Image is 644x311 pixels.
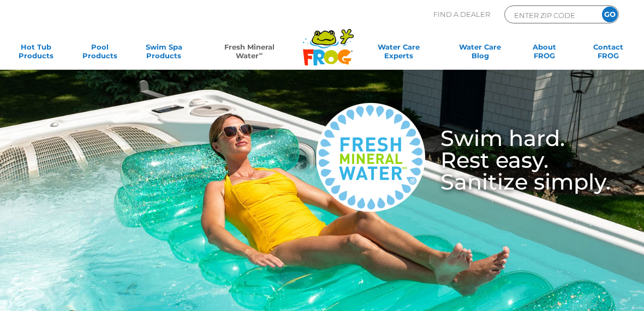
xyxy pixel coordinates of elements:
sup: ∞ [259,51,263,57]
a: Swim SpaProducts [139,42,189,64]
input: GO [602,7,618,22]
a: Water CareExperts [356,42,441,64]
h3: Swim hard. Rest easy. Sanitize simply. [425,127,611,193]
a: Hot TubProducts [11,42,61,64]
a: PoolProducts [75,42,124,64]
a: Water CareBlog [455,42,505,64]
a: AboutFROG [520,42,569,64]
input: Zip Code Form [513,9,587,21]
a: ContactFROG [583,42,633,64]
p: Find A Dealer [433,5,490,23]
a: Fresh MineralWater∞ [203,42,296,64]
